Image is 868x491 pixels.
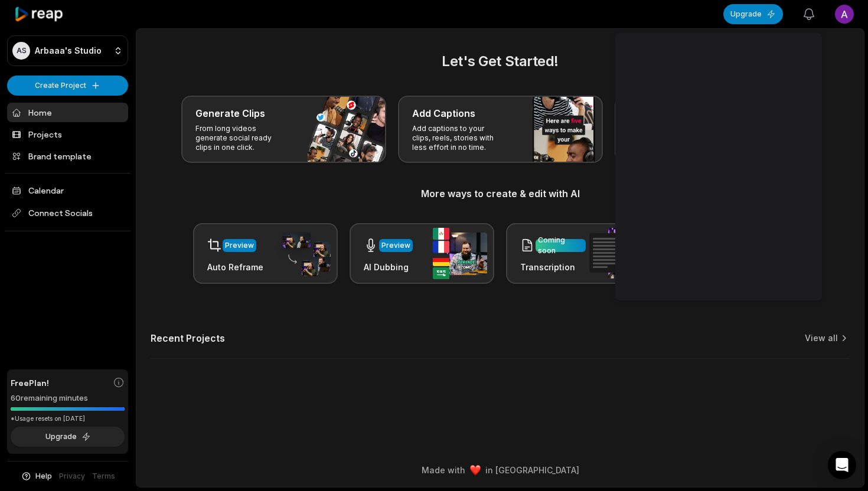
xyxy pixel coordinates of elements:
[151,186,850,201] h3: More ways to create & edit with AI
[433,228,487,279] img: ai_dubbing.png
[92,471,115,482] a: Terms
[11,377,49,389] span: Free Plan!
[151,332,225,344] h2: Recent Projects
[11,414,125,423] div: *Usage resets on [DATE]
[11,427,125,447] button: Upgrade
[7,202,128,224] span: Connect Socials
[364,261,413,273] h3: AI Dubbing
[276,231,331,277] img: auto_reframe.png
[7,76,128,96] button: Create Project
[33,19,58,28] div: v 4.0.25
[520,261,586,273] h3: Transcription
[151,51,850,72] h2: Let's Get Started!
[21,471,52,482] button: Help
[130,70,199,77] div: Keywords by Traffic
[12,42,30,60] div: AS
[412,124,504,152] p: Add captions to your clips, reels, stories with less effort in no time.
[805,332,838,344] a: View all
[59,471,85,482] a: Privacy
[147,464,853,476] div: Made with in [GEOGRAPHIC_DATA]
[723,4,783,24] button: Upgrade
[45,70,106,77] div: Domain Overview
[470,465,481,476] img: heart emoji
[195,106,265,120] h3: Generate Clips
[7,146,128,166] a: Brand template
[589,228,644,279] img: transcription.png
[118,68,127,78] img: tab_keywords_by_traffic_grey.svg
[538,235,583,256] div: Coming soon
[412,106,475,120] h3: Add Captions
[19,19,28,28] img: logo_orange.svg
[32,68,41,78] img: tab_domain_overview_orange.svg
[31,31,130,40] div: Domain: [DOMAIN_NAME]
[828,451,856,479] div: Open Intercom Messenger
[195,124,287,152] p: From long videos generate social ready clips in one click.
[225,240,254,251] div: Preview
[7,181,128,200] a: Calendar
[7,103,128,122] a: Home
[35,471,52,482] span: Help
[19,31,28,40] img: website_grey.svg
[207,261,263,273] h3: Auto Reframe
[381,240,410,251] div: Preview
[7,125,128,144] a: Projects
[11,392,125,404] div: 60 remaining minutes
[35,45,102,56] p: Arbaaa's Studio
